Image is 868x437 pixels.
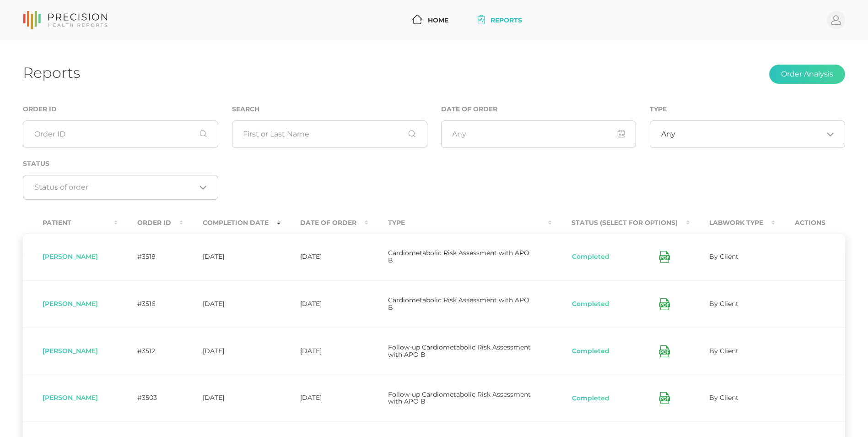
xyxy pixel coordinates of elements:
[571,252,610,262] button: Completed
[43,252,98,261] span: [PERSON_NAME]
[23,213,118,233] th: Patient : activate to sort column ascending
[118,328,183,375] td: #3512
[43,393,98,402] span: [PERSON_NAME]
[232,120,427,148] input: First or Last Name
[118,233,183,280] td: #3518
[388,343,531,359] span: Follow-up Cardiometabolic Risk Assessment with APO B
[23,175,218,200] div: Search for option
[441,105,497,113] label: Date of Order
[675,130,823,139] input: Search for option
[775,213,845,233] th: Actions
[661,130,675,139] span: Any
[183,328,280,375] td: [DATE]
[183,213,280,233] th: Completion Date : activate to sort column ascending
[709,347,739,355] span: By Client
[118,375,183,422] td: #3503
[571,347,610,356] button: Completed
[690,213,775,233] th: Labwork Type : activate to sort column ascending
[280,328,368,375] td: [DATE]
[709,252,739,261] span: By Client
[709,300,739,308] span: By Client
[183,233,280,280] td: [DATE]
[23,105,57,113] label: Order ID
[34,183,196,192] input: Search for option
[552,213,690,233] th: Status (Select for Options) : activate to sort column ascending
[280,233,368,280] td: [DATE]
[280,213,368,233] th: Date Of Order : activate to sort column ascending
[650,105,667,113] label: Type
[409,12,452,29] a: Home
[23,160,49,168] label: Status
[43,347,98,355] span: [PERSON_NAME]
[232,105,259,113] label: Search
[388,390,531,406] span: Follow-up Cardiometabolic Risk Assessment with APO B
[183,375,280,422] td: [DATE]
[43,300,98,308] span: [PERSON_NAME]
[280,375,368,422] td: [DATE]
[23,64,80,82] h1: Reports
[441,120,636,148] input: Any
[388,296,529,311] span: Cardiometabolic Risk Assessment with APO B
[388,249,529,264] span: Cardiometabolic Risk Assessment with APO B
[571,394,610,403] button: Completed
[368,213,552,233] th: Type : activate to sort column ascending
[650,120,845,148] div: Search for option
[571,300,610,309] button: Completed
[118,213,183,233] th: Order ID : activate to sort column ascending
[769,65,845,84] button: Order Analysis
[183,280,280,328] td: [DATE]
[709,393,739,402] span: By Client
[118,280,183,328] td: #3516
[474,12,526,29] a: Reports
[23,120,218,148] input: Order ID
[280,280,368,328] td: [DATE]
